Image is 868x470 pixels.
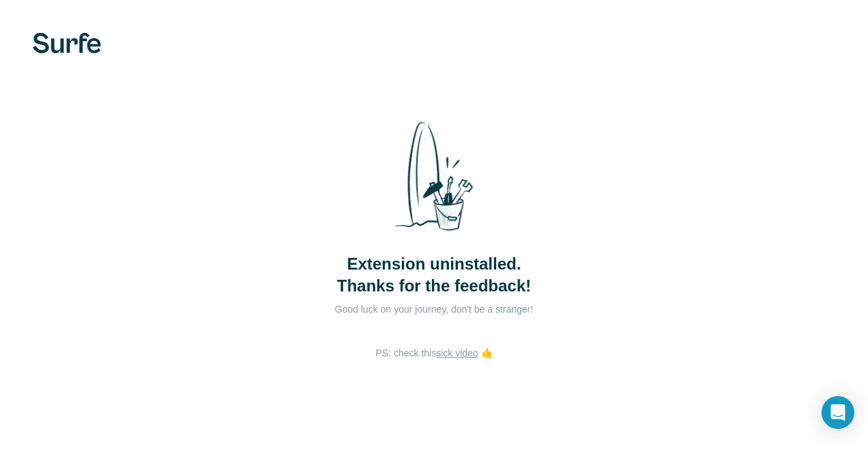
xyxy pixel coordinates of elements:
[337,253,531,297] span: Extension uninstalled. Thanks for the feedback!
[383,110,485,243] img: Surfe Stock Photo - Selling good vibes
[436,348,478,358] a: sick video
[33,33,101,53] img: Surfe's logo
[297,302,571,316] p: Good luck on your journey, don't be a stranger!
[822,396,854,429] div: Open Intercom Messenger
[375,346,492,360] p: PS: check this 🤙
